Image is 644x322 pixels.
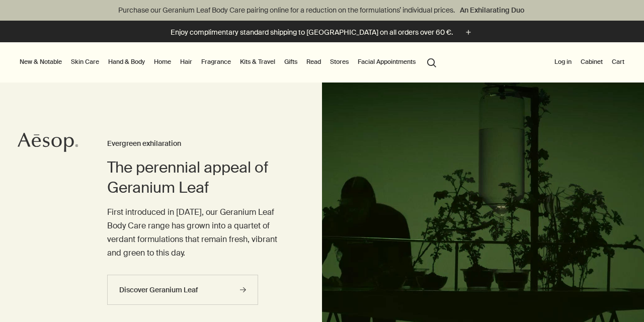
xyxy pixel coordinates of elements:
[18,56,64,68] button: New & Notable
[178,56,194,68] a: Hair
[18,42,441,83] nav: primary
[18,132,78,152] svg: Aesop
[107,138,282,150] h3: Evergreen exhilaration
[579,56,605,68] a: Cabinet
[552,42,626,83] nav: supplementary
[18,132,78,155] a: Aesop
[238,56,277,68] a: Kits & Travel
[69,56,101,68] a: Skin Care
[356,56,418,68] a: Facial Appointments
[107,205,282,260] p: First introduced in [DATE], our Geranium Leaf Body Care range has grown into a quartet of verdant...
[10,5,634,16] p: Purchase our Geranium Leaf Body Care pairing online for a reduction on the formulations’ individu...
[552,56,574,68] button: Log in
[171,27,474,38] button: Enjoy complimentary standard shipping to [GEOGRAPHIC_DATA] on all orders over 60 €.
[610,56,626,68] button: Cart
[458,5,526,16] a: An Exhilarating Duo
[107,157,282,198] h2: The perennial appeal of Geranium Leaf
[282,56,299,68] a: Gifts
[106,56,147,68] a: Hand & Body
[107,275,258,305] a: Discover Geranium Leaf
[199,56,233,68] a: Fragrance
[304,56,323,68] a: Read
[152,56,173,68] a: Home
[171,27,453,38] p: Enjoy complimentary standard shipping to [GEOGRAPHIC_DATA] on all orders over 60 €.
[328,56,351,68] button: Stores
[423,52,441,71] button: Open search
